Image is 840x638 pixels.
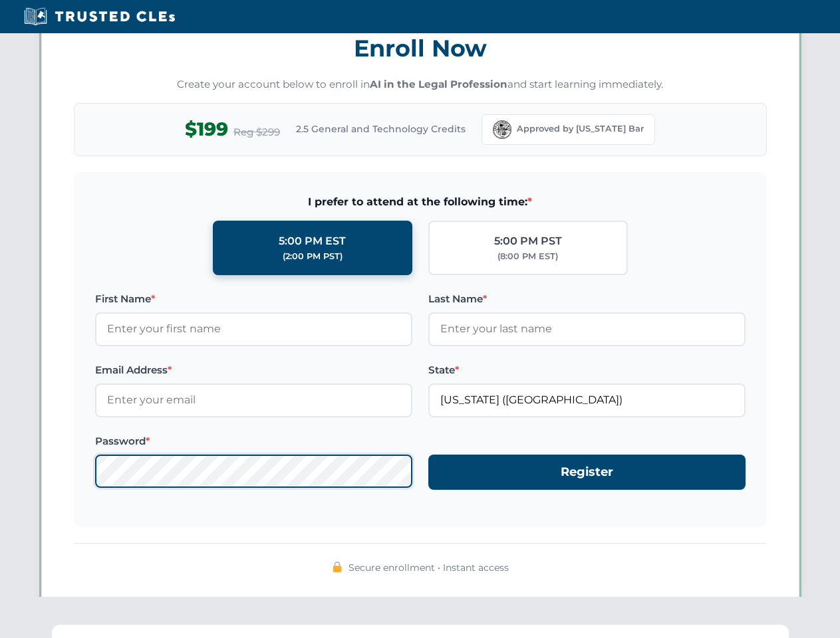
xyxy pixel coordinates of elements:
[332,562,343,572] img: 🔒
[74,77,767,92] p: Create your account below to enroll in and start learning immediately.
[95,433,412,449] label: Password
[349,560,509,575] span: Secure enrollment • Instant access
[493,120,511,139] img: Florida Bar
[185,114,228,144] span: $199
[428,312,746,346] input: Enter your last name
[95,383,412,417] input: Enter your email
[494,233,562,250] div: 5:00 PM PST
[95,312,412,346] input: Enter your first name
[428,383,746,417] input: Florida (FL)
[279,233,346,250] div: 5:00 PM EST
[283,250,343,263] div: (2:00 PM PST)
[74,27,767,69] h3: Enroll Now
[296,122,466,136] span: 2.5 General and Technology Credits
[428,291,746,307] label: Last Name
[370,78,507,90] strong: AI in the Legal Profession
[233,124,280,140] span: Reg $299
[428,455,746,490] button: Register
[497,250,558,263] div: (8:00 PM EST)
[95,193,746,211] span: I prefer to attend at the following time:
[95,291,412,307] label: First Name
[20,7,179,27] img: Trusted CLEs
[95,362,412,378] label: Email Address
[428,362,746,378] label: State
[517,122,644,136] span: Approved by [US_STATE] Bar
